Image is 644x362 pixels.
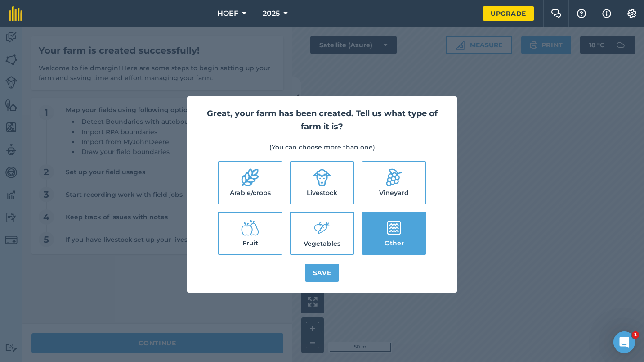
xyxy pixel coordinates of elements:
label: Livestock [291,162,353,204]
label: Other [362,213,425,254]
label: Fruit [219,213,282,254]
img: A question mark icon [576,9,587,18]
img: svg+xml;base64,PHN2ZyB4bWxucz0iaHR0cDovL3d3dy53My5vcmcvMjAwMC9zdmciIHdpZHRoPSIxNyIgaGVpZ2h0PSIxNy... [602,8,611,19]
h2: Great, your farm has been created. Tell us what type of farm it is? [198,107,446,133]
button: Save [305,264,340,282]
a: Upgrade [483,6,534,21]
label: Arable/crops [219,162,282,204]
span: HOEF [217,8,238,19]
img: fieldmargin Logo [9,6,22,21]
img: Two speech bubbles overlapping with the left bubble in the forefront [551,9,562,18]
span: 1 [632,331,639,339]
iframe: Intercom live chat [613,331,635,353]
label: Vegetables [291,213,353,254]
img: A cog icon [626,9,637,18]
label: Vineyard [362,162,425,204]
p: (You can choose more than one) [198,142,446,152]
span: 2025 [263,8,280,19]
